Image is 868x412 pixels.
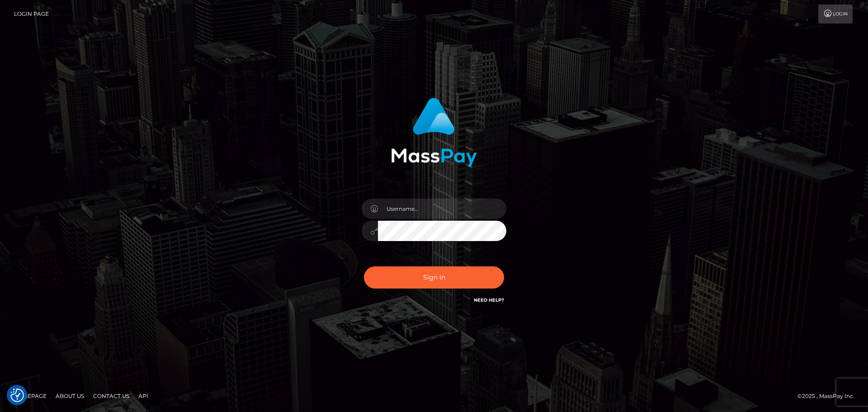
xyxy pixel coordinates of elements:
[391,98,477,167] img: MassPay Login
[135,389,152,403] a: API
[14,5,49,24] a: Login Page
[818,5,853,24] a: Login
[52,389,88,403] a: About Us
[10,388,24,402] button: Consent Preferences
[10,388,24,402] img: Revisit consent button
[797,391,861,401] div: © 2025 , MassPay Inc.
[90,389,133,403] a: Contact Us
[10,389,50,403] a: Homepage
[474,297,504,303] a: Need Help?
[364,266,504,289] button: Sign in
[378,199,506,219] input: Username...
